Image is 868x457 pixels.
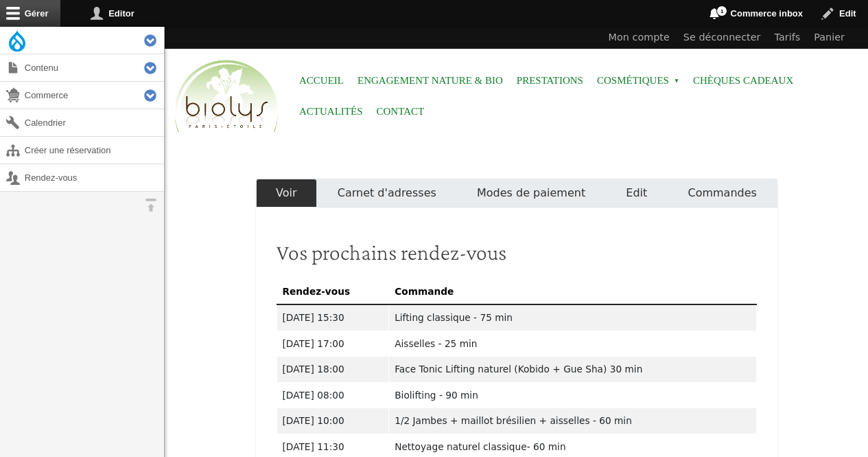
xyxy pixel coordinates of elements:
time: [DATE] 15:30 [283,312,344,323]
time: [DATE] 10:00 [283,415,344,426]
a: Commandes [668,179,777,208]
time: [DATE] 08:00 [283,390,344,401]
td: Face Tonic Lifting naturel (Kobido + Gue Sha) 30 min [389,357,756,383]
a: Voir [256,179,318,208]
td: Lifting classique - 75 min [389,304,756,331]
a: Carnet d'adresses [317,179,456,208]
span: 1 [716,5,727,16]
a: Prestations [517,65,583,96]
header: Entête du site [165,27,868,144]
a: Tarifs [768,27,808,49]
a: Actualités [299,96,363,127]
button: Orientation horizontale [137,192,164,219]
a: Edit [606,179,668,208]
time: [DATE] 17:00 [283,338,344,349]
h2: Vos prochains rendez-vous [277,239,757,265]
a: Se déconnecter [677,27,768,49]
a: Panier [807,27,852,49]
td: Biolifting - 90 min [389,382,756,408]
span: Cosmétiques [597,65,679,96]
a: Engagement Nature & Bio [357,65,503,96]
td: Aisselles - 25 min [389,331,756,357]
time: [DATE] 11:30 [283,441,344,452]
a: Contact [377,96,425,127]
th: Rendez-vous [277,278,389,304]
a: Accueil [299,65,344,96]
a: Chèques cadeaux [693,65,793,96]
span: » [674,78,679,84]
img: Accueil [172,58,281,136]
a: Mon compte [602,27,677,49]
th: Commande [389,278,756,304]
td: 1/2 Jambes + maillot brésilien + aisselles - 60 min [389,408,756,434]
nav: Onglets [256,179,777,208]
time: [DATE] 18:00 [283,364,344,375]
a: Modes de paiement [456,179,605,208]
